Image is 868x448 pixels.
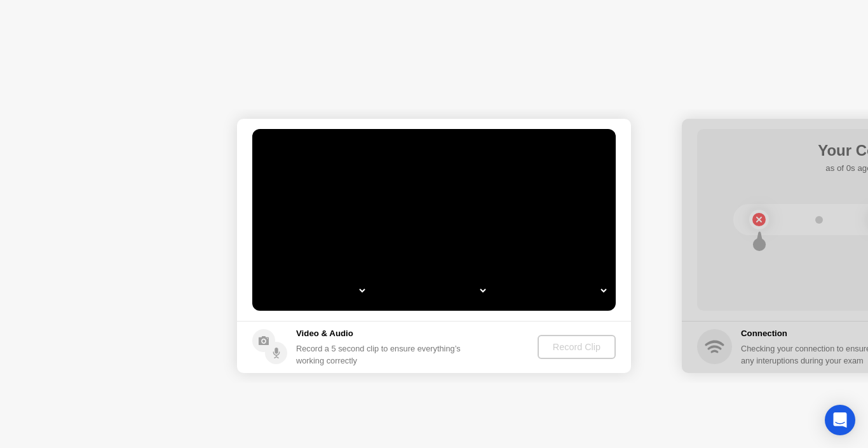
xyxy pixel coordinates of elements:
[379,278,488,303] select: Available speakers
[825,405,855,435] div: Open Intercom Messenger
[296,343,466,367] div: Record a 5 second clip to ensure everything’s working correctly
[500,278,609,303] select: Available microphones
[543,342,611,352] div: Record Clip
[259,278,367,303] select: Available cameras
[538,335,616,359] button: Record Clip
[296,327,466,340] h5: Video & Audio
